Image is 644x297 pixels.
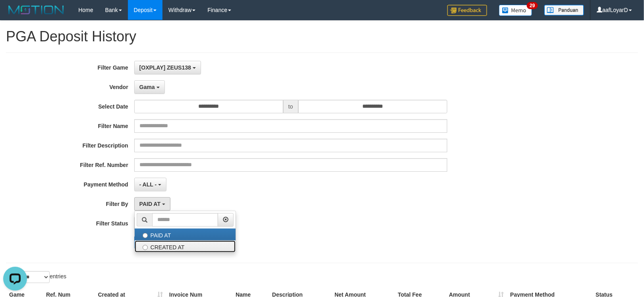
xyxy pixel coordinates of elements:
span: - ALL - [139,181,157,188]
h1: PGA Deposit History [6,29,638,45]
select: Showentries [20,271,50,283]
img: MOTION_logo.png [6,4,66,16]
img: panduan.png [544,5,584,16]
button: Gama [134,80,165,94]
label: PAID AT [135,229,236,241]
span: PAID AT [139,201,161,207]
input: CREATED AT [143,245,148,250]
span: 29 [527,2,538,9]
img: Feedback.jpg [447,5,487,16]
button: [OXPLAY] ZEUS138 [134,61,201,74]
span: to [283,100,298,113]
button: - ALL - [134,178,166,191]
label: CREATED AT [135,241,236,252]
label: Show entries [6,271,66,283]
img: Button%20Memo.svg [499,5,532,16]
span: Gama [139,84,155,90]
button: PAID AT [134,197,170,211]
span: [OXPLAY] ZEUS138 [139,64,191,71]
input: PAID AT [143,233,148,238]
button: Open LiveChat chat widget [3,3,27,27]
